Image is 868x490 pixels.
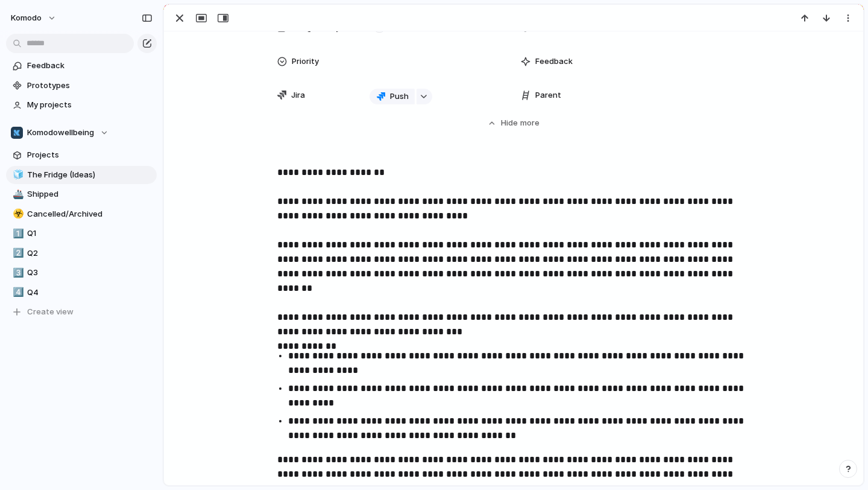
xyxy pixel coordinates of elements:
[535,89,561,101] span: Parent
[11,188,23,200] button: 🚢
[11,267,23,279] button: 3️⃣
[6,303,157,321] button: Create view
[6,57,157,75] a: Feedback
[390,91,409,103] span: Push
[11,287,23,299] button: 4️⃣
[370,89,415,104] button: Push
[13,246,21,260] div: 2️⃣
[6,146,157,164] a: Projects
[11,12,42,24] span: Komodo
[27,247,153,259] span: Q2
[11,208,23,220] button: ☣️
[11,227,23,240] button: 1️⃣
[6,264,157,282] a: 3️⃣Q3
[5,8,63,28] button: Komodo
[6,77,157,95] a: Prototypes
[6,185,157,203] a: 🚢Shipped
[27,227,153,240] span: Q1
[27,80,153,92] span: Prototypes
[27,306,74,318] span: Create view
[6,96,157,114] a: My projects
[13,285,21,299] div: 4️⃣
[291,89,305,101] span: Jira
[13,227,21,241] div: 1️⃣
[27,208,153,220] span: Cancelled/Archived
[6,124,157,142] button: Komodowellbeing
[6,166,157,184] a: 🧊The Fridge (Ideas)
[6,284,157,302] a: 4️⃣Q4
[277,112,750,134] button: Hidemore
[6,205,157,223] a: ☣️Cancelled/Archived
[13,168,21,182] div: 🧊
[11,247,23,259] button: 2️⃣
[27,188,153,200] span: Shipped
[27,60,153,72] span: Feedback
[6,244,157,262] a: 2️⃣Q2
[27,127,94,139] span: Komodowellbeing
[27,99,153,111] span: My projects
[13,207,21,221] div: ☣️
[27,267,153,279] span: Q3
[27,169,153,181] span: The Fridge (Ideas)
[13,266,21,280] div: 3️⃣
[11,169,23,181] button: 🧊
[535,56,573,68] span: Feedback
[292,56,319,68] span: Priority
[6,224,157,243] a: 1️⃣Q1
[27,287,153,299] span: Q4
[520,117,539,129] span: more
[27,149,153,161] span: Projects
[13,188,21,202] div: 🚢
